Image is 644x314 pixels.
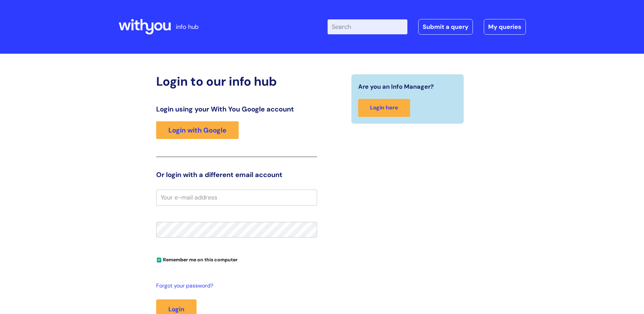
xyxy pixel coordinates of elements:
input: Search [328,19,407,34]
a: Login here [358,99,410,117]
div: You can uncheck this option if you're logging in from a shared device [156,254,317,265]
a: My queries [484,19,526,35]
label: Remember me on this computer [156,255,238,263]
h3: Login using your With You Google account [156,105,317,113]
a: Submit a query [418,19,473,35]
h3: Or login with a different email account [156,171,317,179]
a: Forgot your password? [156,281,314,291]
h2: Login to our info hub [156,74,317,89]
span: Are you an Info Manager? [358,81,434,92]
input: Your e-mail address [156,190,317,205]
a: Login with Google [156,121,239,139]
p: info hub [176,21,199,32]
input: Remember me on this computer [157,258,161,262]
